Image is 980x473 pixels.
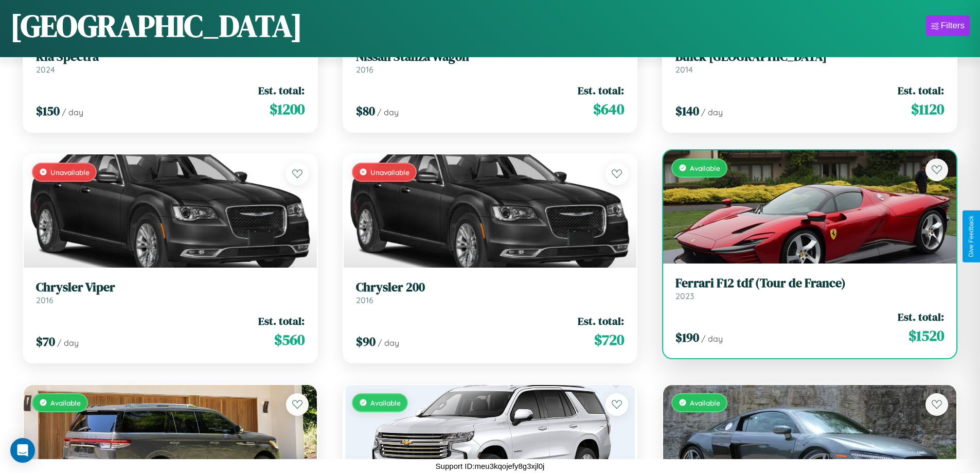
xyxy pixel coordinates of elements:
span: $ 560 [274,329,305,350]
a: Chrysler 2002016 [356,280,625,305]
h3: Chrysler Viper [36,280,305,295]
span: Est. total: [258,83,305,98]
span: 2023 [675,291,694,301]
span: $ 640 [593,99,624,119]
h3: Chrysler 200 [356,280,625,295]
h3: Nissan Stanza Wagon [356,49,625,64]
a: Ferrari F12 tdf (Tour de France)2023 [675,276,944,301]
div: Filters [941,21,965,31]
span: / day [701,107,723,117]
span: Est. total: [898,83,944,98]
span: Unavailable [50,168,90,177]
span: $ 80 [356,102,375,119]
a: Chrysler Viper2016 [36,280,305,305]
h1: [GEOGRAPHIC_DATA] [10,5,302,47]
span: $ 1120 [911,99,944,119]
span: / day [377,107,399,117]
span: $ 1520 [908,325,944,346]
span: $ 140 [675,102,699,119]
a: Buick [GEOGRAPHIC_DATA]2014 [675,49,944,75]
div: Give Feedback [968,216,975,257]
span: $ 190 [675,329,699,346]
span: / day [62,107,83,117]
span: 2016 [36,295,54,305]
button: Filters [926,15,970,36]
span: 2014 [675,64,693,75]
span: Unavailable [370,168,409,177]
h3: Kia Spectra [36,49,305,64]
span: $ 720 [594,329,624,350]
div: Open Intercom Messenger [10,438,35,463]
span: $ 90 [356,333,376,350]
span: / day [378,338,399,348]
span: Available [50,398,81,407]
span: $ 150 [36,102,60,119]
span: $ 70 [36,333,55,350]
h3: Ferrari F12 tdf (Tour de France) [675,276,944,291]
span: Est. total: [898,309,944,324]
span: / day [57,338,79,348]
span: 2024 [36,64,55,75]
p: Support ID: meu3kqojefy8g3xjl0j [436,459,545,473]
span: Available [370,398,401,407]
span: Available [690,164,720,172]
span: $ 1200 [270,99,305,119]
span: Available [690,398,720,407]
span: 2016 [356,64,373,75]
h3: Buick [GEOGRAPHIC_DATA] [675,49,944,64]
span: Est. total: [258,313,305,328]
a: Nissan Stanza Wagon2016 [356,49,625,75]
span: / day [701,334,723,344]
span: Est. total: [578,313,624,328]
a: Kia Spectra2024 [36,49,305,75]
span: Est. total: [578,83,624,98]
span: 2016 [356,295,373,305]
